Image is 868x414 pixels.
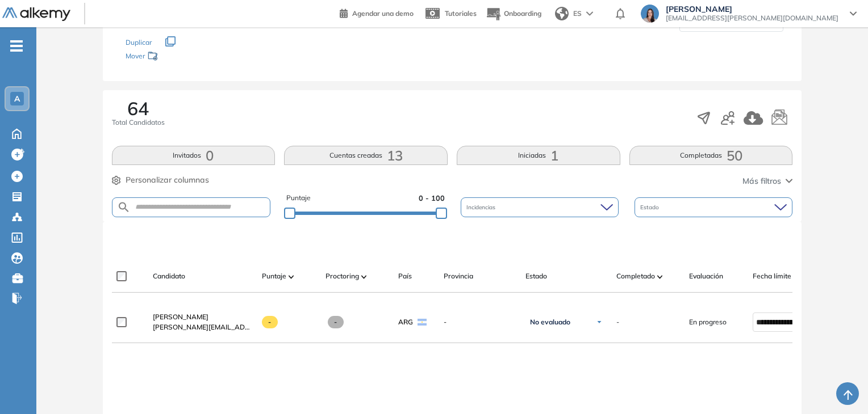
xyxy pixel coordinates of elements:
[153,312,208,321] span: [PERSON_NAME]
[461,197,619,217] div: Incidencias
[445,9,477,18] span: Tutoriales
[126,47,239,67] div: Mover
[328,316,344,328] span: -
[742,175,792,187] button: Más filtros
[742,175,781,187] span: Más filtros
[262,271,286,281] span: Puntaje
[14,94,20,103] span: A
[153,312,253,322] a: [PERSON_NAME]
[112,117,165,128] span: Total Candidatos
[361,275,367,278] img: [missing "en.ARROW_ALT" translation]
[352,9,414,18] span: Agendar una demo
[398,271,412,281] span: País
[340,6,414,19] a: Agendar una demo
[444,317,516,327] span: -
[689,271,723,281] span: Evaluación
[530,318,570,327] span: No evaluado
[657,275,663,278] img: [missing "en.ARROW_ALT" translation]
[616,317,619,327] span: -
[10,45,23,47] i: -
[418,319,427,326] img: ARG
[153,322,253,332] span: [PERSON_NAME][EMAIL_ADDRESS][PERSON_NAME][DOMAIN_NAME]
[126,174,209,186] span: Personalizar columnas
[127,99,149,117] span: 64
[555,7,569,20] img: world
[504,9,541,18] span: Onboarding
[284,146,448,165] button: Cuentas creadas13
[444,271,473,281] span: Provincia
[586,11,593,16] img: arrow
[262,316,278,328] span: -
[112,146,276,165] button: Invitados0
[640,203,661,212] span: Estado
[596,319,603,326] img: Ícono de flecha
[419,193,445,204] span: 0 - 100
[629,146,793,165] button: Completadas50
[457,146,620,165] button: Iniciadas1
[486,2,541,26] button: Onboarding
[573,9,582,19] span: ES
[466,203,498,212] span: Incidencias
[635,197,792,217] div: Estado
[2,7,70,22] img: Logo
[153,271,185,281] span: Candidato
[117,200,131,214] img: SEARCH_ALT
[325,271,359,281] span: Proctoring
[666,14,838,23] span: [EMAIL_ADDRESS][PERSON_NAME][DOMAIN_NAME]
[286,193,311,204] span: Puntaje
[126,38,152,47] span: Duplicar
[398,317,413,327] span: ARG
[616,271,655,281] span: Completado
[666,5,838,14] span: [PERSON_NAME]
[753,271,791,281] span: Fecha límite
[112,174,209,186] button: Personalizar columnas
[689,317,727,327] span: En progreso
[525,271,547,281] span: Estado
[289,275,294,278] img: [missing "en.ARROW_ALT" translation]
